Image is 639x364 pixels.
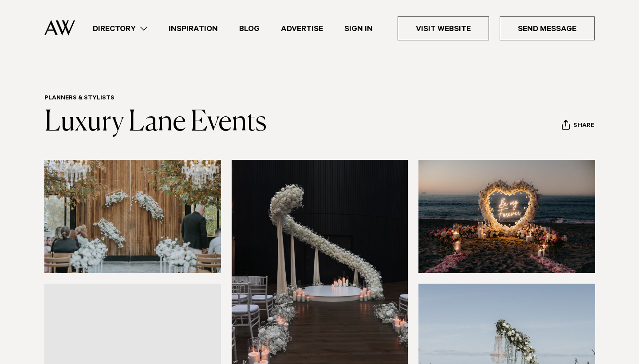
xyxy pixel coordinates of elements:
[500,16,595,40] a: Send Message
[44,95,114,102] a: Planners & Stylists
[270,23,334,35] a: Advertise
[44,20,75,36] img: Auckland Weddings Logo
[398,16,489,40] a: Visit Website
[158,23,229,35] a: Inspiration
[573,122,594,131] span: Share
[229,23,270,35] a: Blog
[44,108,267,137] a: Luxury Lane Events
[561,119,595,133] button: Share
[82,23,158,35] a: Directory
[334,23,383,35] a: Sign In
